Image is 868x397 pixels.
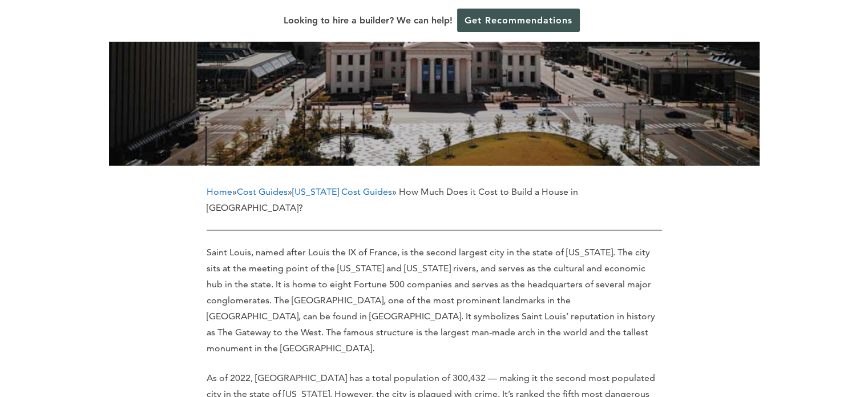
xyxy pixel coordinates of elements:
[207,244,662,356] p: Saint Louis, named after Louis the IX of France, is the second largest city in the state of [US_S...
[207,186,232,197] a: Home
[207,184,662,216] p: » » » How Much Does it Cost to Build a House in [GEOGRAPHIC_DATA]?
[457,9,580,32] a: Get Recommendations
[237,186,288,197] a: Cost Guides
[811,340,854,383] iframe: Drift Widget Chat Controller
[292,186,392,197] a: [US_STATE] Cost Guides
